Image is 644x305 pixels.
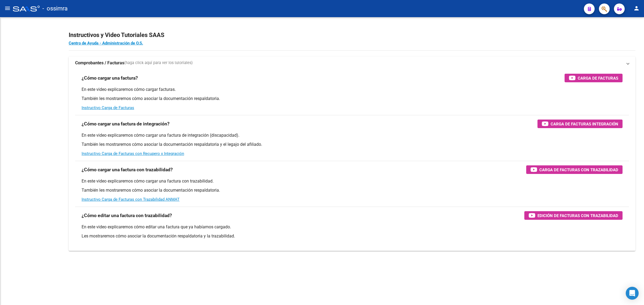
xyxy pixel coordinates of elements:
p: También les mostraremos cómo asociar la documentación respaldatoria. [82,96,623,102]
a: Centro de Ayuda - Administración de O.S. [69,41,143,46]
mat-expansion-panel-header: Comprobantes / Facturas(haga click aquí para ver los tutoriales) [69,57,635,69]
p: En este video explicaremos cómo cargar facturas. [82,87,623,92]
span: Carga de Facturas con Trazabilidad [539,166,618,173]
span: (haga click aquí para ver los tutoriales) [124,60,193,66]
p: En este video explicaremos cómo cargar una factura con trazabilidad. [82,178,623,184]
p: Les mostraremos cómo asociar la documentación respaldatoria y la trazabilidad. [82,233,623,239]
button: Carga de Facturas Integración [537,120,623,128]
h3: ¿Cómo cargar una factura con trazabilidad? [82,166,173,173]
button: Carga de Facturas [565,74,623,82]
span: Edición de Facturas con Trazabilidad [537,212,618,219]
h3: ¿Cómo editar una factura con trazabilidad? [82,212,172,219]
a: Instructivo Carga de Facturas con Trazabilidad ANMAT [82,197,180,202]
div: Open Intercom Messenger [626,287,639,300]
p: También les mostraremos cómo asociar la documentación respaldatoria. [82,187,623,193]
p: En este video explicaremos cómo editar una factura que ya habíamos cargado. [82,224,623,230]
span: Carga de Facturas [578,75,618,81]
span: - ossimra [42,3,68,14]
strong: Comprobantes / Facturas [75,60,124,66]
h3: ¿Cómo cargar una factura de integración? [82,120,170,128]
a: Instructivo Carga de Facturas [82,105,134,110]
h2: Instructivos y Video Tutoriales SAAS [69,30,635,40]
mat-icon: person [633,5,640,12]
button: Edición de Facturas con Trazabilidad [524,211,623,220]
a: Instructivo Carga de Facturas con Recupero x Integración [82,151,184,156]
p: También les mostraremos cómo asociar la documentación respaldatoria y el legajo del afiliado. [82,142,623,147]
span: Carga de Facturas Integración [551,121,618,127]
button: Carga de Facturas con Trazabilidad [526,165,623,174]
mat-icon: menu [4,5,11,12]
p: En este video explicaremos cómo cargar una factura de integración (discapacidad). [82,132,623,138]
h3: ¿Cómo cargar una factura? [82,74,138,82]
div: Comprobantes / Facturas(haga click aquí para ver los tutoriales) [69,69,635,251]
